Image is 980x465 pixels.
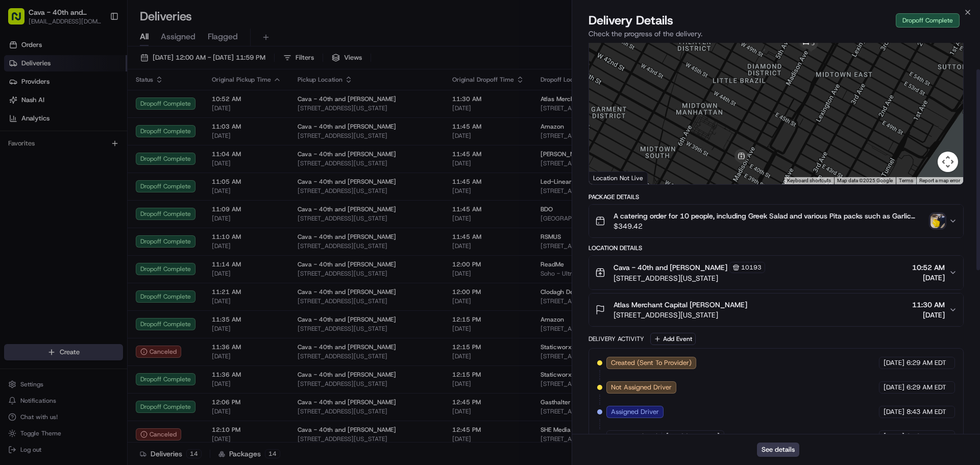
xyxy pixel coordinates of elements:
[614,300,747,310] span: Atlas Merchant Capital [PERSON_NAME]
[38,44,171,69] div: Hey, let me know if you have any questions!
[10,56,27,72] img: Nash
[787,177,831,184] button: Keyboard shortcuts
[589,335,644,343] div: Delivery Activity
[611,407,659,417] span: Assigned Driver
[27,8,39,20] img: Go home
[919,178,960,183] a: Report a map error
[884,407,904,417] span: [DATE]
[884,432,904,441] span: [DATE]
[10,280,186,290] p: Hello,
[912,273,945,283] span: [DATE]
[912,310,945,320] span: [DATE]
[611,432,657,441] span: Driver Updated
[589,12,673,29] span: Delivery Details
[650,333,696,345] button: Add Event
[589,293,963,326] button: Atlas Merchant Capital [PERSON_NAME][STREET_ADDRESS][US_STATE]11:30 AM[DATE]
[906,383,946,392] span: 6:29 AM EDT
[938,152,958,172] button: Map camera controls
[10,300,186,310] p: Driver
[614,262,727,273] span: Cava - 40th and [PERSON_NAME]
[884,358,904,368] span: [DATE]
[592,171,625,184] a: Open this area in Google Maps (opens a new window)
[589,256,963,289] button: Cava - 40th and [PERSON_NAME]10193[STREET_ADDRESS][US_STATE]10:52 AM[DATE]
[884,383,904,392] span: [DATE]
[757,443,799,457] button: See details
[611,358,692,368] span: Created (Sent To Provider)
[589,205,963,237] button: A catering order for 10 people, including Greek Salad and various Pita packs such as Garlic Chick...
[912,300,945,310] span: 11:30 AM
[10,8,22,20] button: back
[614,221,926,231] span: $349.42
[837,178,893,183] span: Map data ©2025 Google
[930,214,945,228] img: photo_proof_of_delivery image
[589,29,964,39] p: Check the progress of the delivery.
[589,244,964,252] div: Location Details
[912,262,945,273] span: 10:52 AM
[906,432,946,441] span: 8:43 AM EDT
[589,172,648,184] div: Location Not Live
[589,193,964,201] div: Package Details
[906,358,946,368] span: 6:29 AM EDT
[614,211,926,221] span: A catering order for 10 people, including Greek Salad and various Pita packs such as Garlic Chick...
[666,432,720,441] span: [PERSON_NAME]
[592,171,625,184] img: Google
[611,383,672,392] span: Not Assigned Driver
[177,314,189,327] button: Send
[741,263,762,272] span: 10193
[899,178,913,183] a: Terms
[614,310,747,320] span: [STREET_ADDRESS][US_STATE]
[614,273,765,283] span: [STREET_ADDRESS][US_STATE]
[906,407,946,417] span: 8:43 AM EDT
